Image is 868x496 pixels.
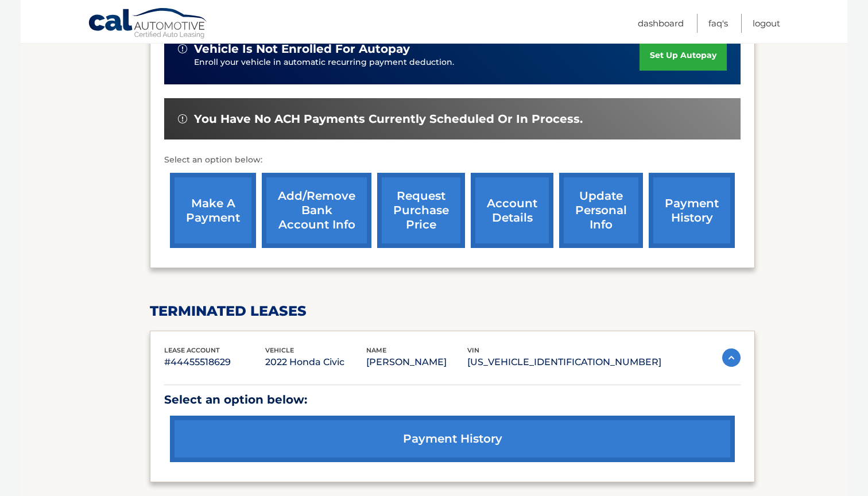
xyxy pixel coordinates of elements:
[178,114,187,123] img: alert-white.svg
[708,14,728,33] a: FAQ's
[265,346,294,354] span: vehicle
[194,42,410,56] span: vehicle is not enrolled for autopay
[649,173,735,248] a: payment history
[638,14,684,33] a: Dashboard
[194,56,640,69] p: Enroll your vehicle in automatic recurring payment deduction.
[640,40,727,71] a: set up autopay
[150,303,755,320] h2: terminated leases
[366,354,467,370] p: [PERSON_NAME]
[164,346,220,354] span: lease account
[178,44,187,53] img: alert-white.svg
[722,348,741,367] img: accordion-active.svg
[88,7,208,41] a: Cal Automotive
[194,112,583,126] span: You have no ACH payments currently scheduled or in process.
[265,354,366,370] p: 2022 Honda Civic
[377,173,465,248] a: request purchase price
[164,390,741,410] p: Select an option below:
[753,14,780,33] a: Logout
[467,354,661,370] p: [US_VEHICLE_IDENTIFICATION_NUMBER]
[170,416,735,462] a: payment history
[467,346,479,354] span: vin
[262,173,371,248] a: Add/Remove bank account info
[559,173,643,248] a: update personal info
[471,173,553,248] a: account details
[164,153,741,167] p: Select an option below:
[170,173,256,248] a: make a payment
[164,354,265,370] p: #44455518629
[366,346,386,354] span: name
